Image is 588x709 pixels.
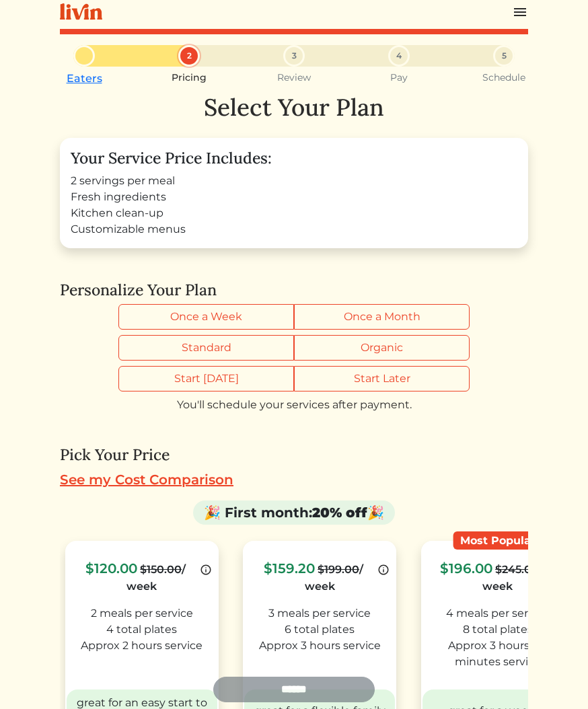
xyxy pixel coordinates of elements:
label: Start [DATE] [118,366,294,391]
label: Standard [118,335,294,361]
s: $150.00 [140,563,182,576]
h4: Your Service Price Includes: [71,149,517,167]
div: 🎉 First month: 🎉 [193,500,395,525]
img: menu_hamburger-cb6d353cf0ecd9f46ceae1c99ecbeb4a00e71ca567a856bd81f57e9d8c17bb26.svg [512,4,528,20]
h4: Personalize Your Plan [60,281,528,299]
div: 2 meals per service [72,605,212,622]
span: $196.00 [440,560,492,576]
li: Kitchen clean-up [71,205,517,221]
label: Once a Month [294,304,470,330]
h1: Select Your Plan [60,94,528,122]
span: / week [305,563,364,593]
div: 6 total plates [250,622,390,638]
span: 2 [187,50,192,62]
small: Review [277,72,311,83]
img: info-b82cc36083291eccc7bd9128020bac289b4e643c70899b5893a93b8492caa13a.svg [200,564,212,576]
small: Pay [390,72,408,83]
div: Most Popular [453,531,542,550]
div: Grocery type [118,335,470,361]
span: / week [126,563,186,593]
div: 8 total plates [428,622,568,638]
a: Eaters [67,72,102,85]
div: 4 total plates [72,622,212,638]
div: Approx 2 hours service [72,638,212,654]
a: See my Cost Comparison [60,472,233,488]
span: $159.20 [264,560,315,576]
span: / week [482,563,543,593]
span: 4 [396,50,402,62]
s: $245.00 [495,563,539,576]
small: Schedule [482,72,525,83]
span: 5 [502,50,507,62]
label: Organic [294,335,470,361]
div: Approx 3 hours service [250,638,390,654]
div: Billing frequency [118,304,470,330]
strong: 20% off [312,505,367,521]
span: $120.00 [85,560,137,576]
span: 3 [292,50,297,62]
label: Start Later [294,366,470,391]
label: Once a Week [118,304,294,330]
li: Fresh ingredients [71,189,517,205]
img: livin-logo-a0d97d1a881af30f6274990eb6222085a2533c92bbd1e4f22c21b4f0d0e3210c.svg [60,3,102,20]
div: Start timing [118,366,470,391]
img: info-b82cc36083291eccc7bd9128020bac289b4e643c70899b5893a93b8492caa13a.svg [377,564,390,576]
h4: Pick Your Price [60,445,528,464]
div: 3 meals per service [250,605,390,622]
li: Customizable menus [71,221,517,237]
small: Pricing [172,72,207,83]
div: You'll schedule your services after payment. [60,397,528,413]
li: 2 servings per meal [71,173,517,189]
s: $199.00 [318,563,359,576]
div: 4 meals per service [428,605,568,622]
div: Approx 3 hours, 30 minutes service [428,638,568,670]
